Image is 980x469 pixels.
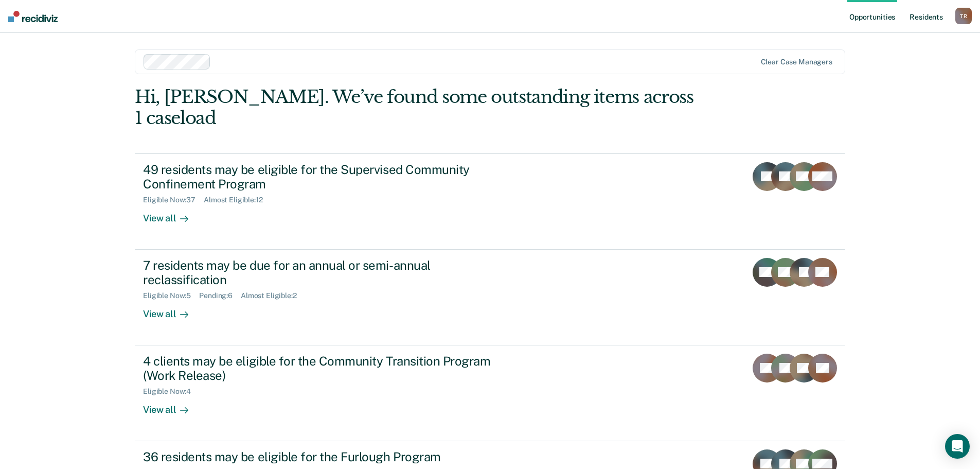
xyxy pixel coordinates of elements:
div: Eligible Now : 4 [143,387,199,396]
div: Hi, [PERSON_NAME]. We’ve found some outstanding items across 1 caseload [135,86,703,129]
button: TR [955,8,972,24]
div: 4 clients may be eligible for the Community Transition Program (Work Release) [143,354,504,384]
img: Recidiviz [8,11,58,22]
a: 4 clients may be eligible for the Community Transition Program (Work Release)Eligible Now:4View all [135,345,845,441]
div: View all [143,204,201,224]
div: Clear case managers [761,58,832,66]
div: 49 residents may be eligible for the Supervised Community Confinement Program [143,162,504,192]
div: View all [143,300,201,320]
div: Almost Eligible : 12 [204,196,271,204]
div: T R [955,8,972,24]
div: Eligible Now : 37 [143,196,204,204]
a: 49 residents may be eligible for the Supervised Community Confinement ProgramEligible Now:37Almos... [135,153,845,250]
div: View all [143,396,201,416]
a: 7 residents may be due for an annual or semi-annual reclassificationEligible Now:5Pending:6Almost... [135,250,845,345]
div: Pending : 6 [199,291,241,300]
div: Almost Eligible : 2 [241,291,305,300]
div: Eligible Now : 5 [143,291,199,300]
div: Open Intercom Messenger [945,434,970,459]
div: 36 residents may be eligible for the Furlough Program [143,449,504,464]
div: 7 residents may be due for an annual or semi-annual reclassification [143,258,504,288]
